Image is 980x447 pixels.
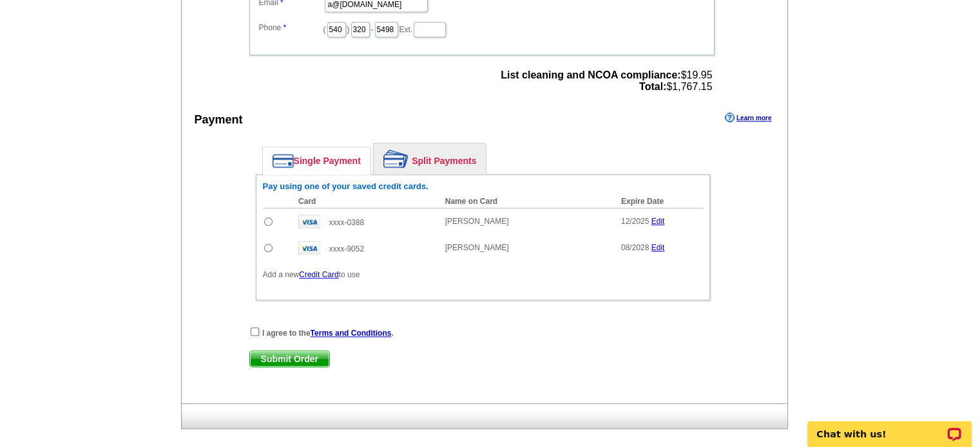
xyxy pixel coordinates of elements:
img: visa.gif [298,241,320,255]
a: Credit Card [299,270,338,279]
h6: Pay using one of your saved credit cards. [263,181,703,192]
p: Add a new to use [263,269,703,280]
span: xxxx-0388 [329,218,364,227]
span: [PERSON_NAME] [445,217,509,226]
th: Name on Card [439,195,615,208]
label: Phone [259,22,323,33]
th: Card [292,195,439,208]
strong: Total: [639,81,666,92]
img: single-payment.png [273,154,294,168]
span: $19.95 $1,767.15 [501,69,712,93]
span: 08/2028 [621,243,649,252]
a: Single Payment [263,147,370,174]
strong: I agree to the . [262,329,394,338]
img: visa.gif [298,215,320,228]
span: [PERSON_NAME] [445,243,509,252]
a: Split Payments [374,143,486,174]
a: Terms and Conditions [311,329,392,338]
th: Expire Date [615,195,703,208]
span: xxxx-9052 [329,244,364,253]
span: Submit Order [250,351,329,367]
a: Learn more [725,113,771,123]
a: Edit [651,243,665,252]
strong: List cleaning and NCOA compliance: [501,69,680,80]
iframe: LiveChat chat widget [799,406,980,447]
dd: ( ) - Ext. [256,19,708,39]
img: split-payment.png [383,150,408,168]
a: Edit [651,217,665,226]
div: Payment [195,111,243,129]
span: 12/2025 [621,217,649,226]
